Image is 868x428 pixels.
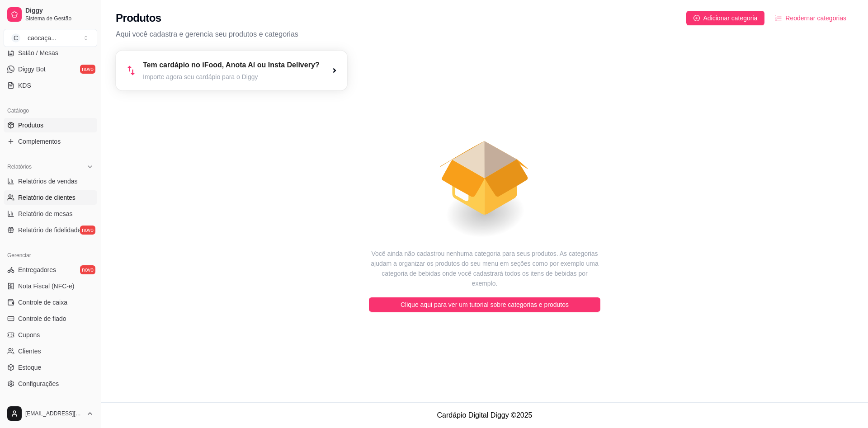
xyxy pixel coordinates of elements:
[116,11,161,25] h2: Produtos
[4,328,97,342] a: Cupons
[101,402,868,428] footer: Cardápio Digital Diggy © 2025
[4,360,97,375] a: Estoque
[4,279,97,293] a: Nota Fiscal (NFC-e)
[4,103,97,118] div: Catálogo
[18,193,75,202] span: Relatório de clientes
[18,282,74,291] span: Nota Fiscal (NFC-e)
[143,60,320,71] article: Tem cardápio no iFood, Anota Aí ou Insta Delivery?
[4,376,97,391] a: Configurações
[18,347,41,356] span: Clientes
[18,209,73,218] span: Relatório de mesas
[116,29,854,40] p: Aqui você cadastra e gerencia seu produtos e categorias
[775,15,782,21] span: ordered-list
[18,265,56,274] span: Entregadores
[4,311,97,326] a: Controle de fiado
[4,344,97,358] a: Clientes
[4,295,97,310] a: Controle de caixa
[25,15,94,22] span: Sistema de Gestão
[7,163,32,170] span: Relatórios
[18,65,46,74] span: Diggy Bot
[18,81,31,90] span: KDS
[4,118,97,132] a: Produtos
[18,314,66,323] span: Controle de fiado
[4,134,97,149] a: Complementos
[18,177,78,186] span: Relatórios de vendas
[4,29,97,47] button: Select a team
[4,223,97,237] a: Relatório de fidelidadenovo
[4,403,97,424] button: [EMAIL_ADDRESS][DOMAIN_NAME]
[18,330,40,339] span: Cupons
[18,363,41,372] span: Estoque
[686,11,765,25] button: Adicionar categoria
[768,11,854,25] button: Reodernar categorias
[693,15,700,21] span: plus-circle
[18,121,43,130] span: Produtos
[116,51,347,90] button: Tem cardápio no iFood, Anota Aí ou Insta Delivery?Importe agora seu cardápio para o Diggy
[4,263,97,277] a: Entregadoresnovo
[116,90,854,249] div: animation
[18,48,58,57] span: Salão / Mesas
[369,249,600,288] article: Você ainda não cadastrou nenhuma categoria para seus produtos. As categorias ajudam a organizar o...
[4,4,97,25] a: DiggySistema de Gestão
[28,33,57,42] div: caocaça ...
[4,46,97,60] a: Salão / Mesas
[703,13,758,23] span: Adicionar categoria
[25,410,83,417] span: [EMAIL_ADDRESS][DOMAIN_NAME]
[18,379,59,388] span: Configurações
[11,33,20,42] span: C
[25,7,94,15] span: Diggy
[4,174,97,188] a: Relatórios de vendas
[785,13,846,23] span: Reodernar categorias
[4,62,97,76] a: Diggy Botnovo
[4,207,97,221] a: Relatório de mesas
[18,226,81,235] span: Relatório de fidelidade
[401,300,569,310] span: Clique aqui para ver um tutorial sobre categorias e produtos
[4,248,97,263] div: Gerenciar
[143,72,320,81] article: Importe agora seu cardápio para o Diggy
[4,190,97,205] a: Relatório de clientes
[369,297,600,312] button: Clique aqui para ver um tutorial sobre categorias e produtos
[18,298,67,307] span: Controle de caixa
[18,137,61,146] span: Complementos
[4,78,97,93] a: KDS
